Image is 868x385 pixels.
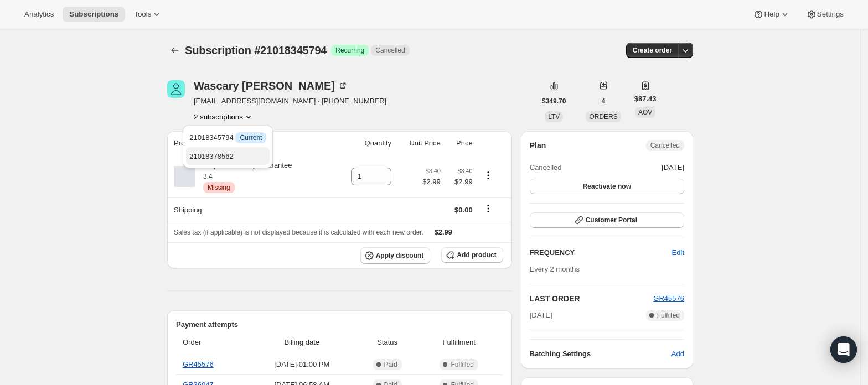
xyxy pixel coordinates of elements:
[454,206,473,214] span: $0.00
[479,202,497,215] button: Shipping actions
[671,348,684,360] span: Add
[185,44,327,56] span: Subscription #21018345794
[422,176,441,188] span: $2.99
[435,228,453,236] span: $2.99
[662,162,684,173] span: [DATE]
[134,10,151,19] span: Tools
[69,10,118,19] span: Subscriptions
[817,10,844,19] span: Settings
[395,131,444,155] th: Unit Price
[626,43,679,58] button: Create order
[653,294,684,303] a: GR45576
[633,46,672,55] span: Create order
[665,244,691,262] button: Edit
[530,162,562,173] span: Cancelled
[548,113,560,121] span: LTV
[530,179,684,194] button: Reactivate now
[530,293,654,304] h2: LAST ORDER
[360,337,415,348] span: Status
[530,140,546,151] h2: Plan
[208,183,230,192] span: Missing
[422,337,497,348] span: Fulfillment
[375,46,405,55] span: Cancelled
[360,247,431,264] button: Apply discount
[194,111,254,122] button: Product actions
[530,212,684,228] button: Customer Portal
[251,337,353,348] span: Billing date
[384,360,397,369] span: Paid
[665,345,691,363] button: Add
[583,182,631,191] span: Reactivate now
[542,97,566,106] span: $349.70
[334,131,395,155] th: Quantity
[458,168,473,174] small: $3.40
[764,10,779,19] span: Help
[650,141,680,150] span: Cancelled
[530,265,580,273] span: Every 2 months
[167,80,185,98] span: Wascary Hinds
[335,46,364,55] span: Recurring
[447,176,473,188] span: $2.99
[174,228,423,236] span: Sales tax (if applicable) is not displayed because it is calculated with each new order.
[653,293,684,304] button: GR45576
[189,152,234,160] span: 21018378562
[535,93,572,109] button: $349.70
[426,168,441,174] small: $3.40
[830,336,857,363] div: Open Intercom Messenger
[530,247,672,258] h2: FREQUENCY
[183,360,214,368] a: GR45576
[444,131,476,155] th: Price
[189,133,266,142] span: 21018345794
[602,97,606,106] span: 4
[457,251,496,259] span: Add product
[176,319,503,330] h2: Payment attempts
[186,128,270,146] button: 21018345794 InfoCurrent
[634,93,657,105] span: $87.43
[167,197,334,222] th: Shipping
[589,113,617,121] span: ORDERS
[176,330,247,355] th: Order
[24,10,54,19] span: Analytics
[530,310,552,321] span: [DATE]
[186,147,270,165] button: 21018378562
[586,216,637,225] span: Customer Portal
[194,96,386,107] span: [EMAIL_ADDRESS][DOMAIN_NAME] · [PHONE_NUMBER]
[441,247,503,263] button: Add product
[376,251,424,260] span: Apply discount
[194,80,348,91] div: Wascary [PERSON_NAME]
[746,7,797,22] button: Help
[638,108,652,116] span: AOV
[127,7,169,22] button: Tools
[657,311,680,320] span: Fulfilled
[672,247,684,258] span: Edit
[167,43,183,58] button: Subscriptions
[167,131,334,155] th: Product
[799,7,850,22] button: Settings
[240,133,262,142] span: Current
[18,7,60,22] button: Analytics
[530,348,671,360] h6: Batching Settings
[595,93,612,109] button: 4
[479,169,497,181] button: Product actions
[451,360,473,369] span: Fulfilled
[63,7,125,22] button: Subscriptions
[251,359,353,370] span: [DATE] · 01:00 PM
